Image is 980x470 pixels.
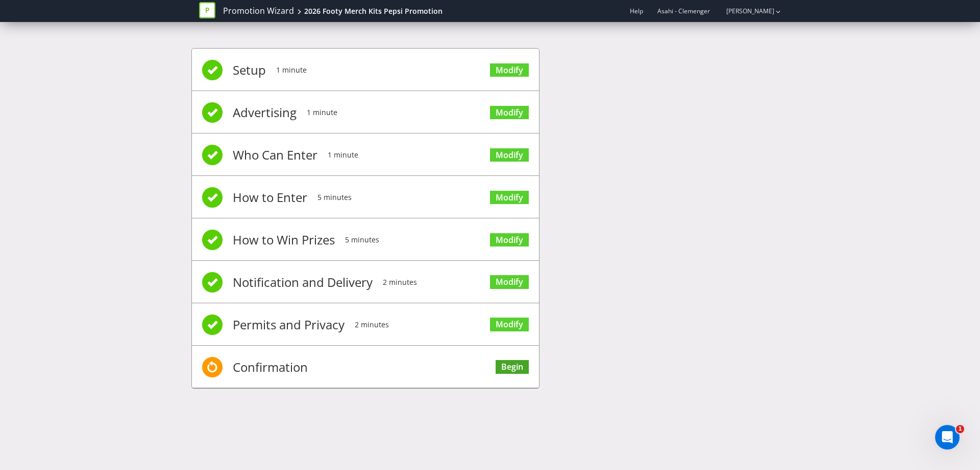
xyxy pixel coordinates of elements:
span: 1 minute [276,50,307,91]
span: 2 minutes [383,262,417,303]
a: [PERSON_NAME] [716,7,774,15]
a: Modify [490,106,529,120]
span: Permits and Privacy [233,304,345,345]
span: Advertising [233,92,297,133]
span: How to Win Prizes [233,219,335,260]
span: Who Can Enter [233,135,317,175]
span: 5 minutes [345,219,379,260]
span: 1 minute [307,92,337,133]
span: 1 [956,425,964,433]
iframe: Intercom live chat [935,425,960,450]
div: 2026 Footy Merch Kits Pepsi Promotion [304,6,443,16]
a: Modify [490,275,529,289]
span: How to Enter [233,177,307,218]
span: Notification and Delivery [233,262,373,303]
a: Modify [490,233,529,247]
a: Help [630,7,643,15]
a: Modify [490,191,529,205]
span: 5 minutes [317,177,352,218]
a: Modify [490,148,529,162]
a: Modify [490,63,529,77]
a: Begin [496,360,529,374]
span: 2 minutes [355,304,389,345]
a: Promotion Wizard [223,5,294,17]
a: Modify [490,318,529,331]
span: Setup [233,50,266,91]
span: Asahi - Clemenger [657,7,710,15]
span: 1 minute [328,135,358,175]
span: Confirmation [233,347,308,388]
